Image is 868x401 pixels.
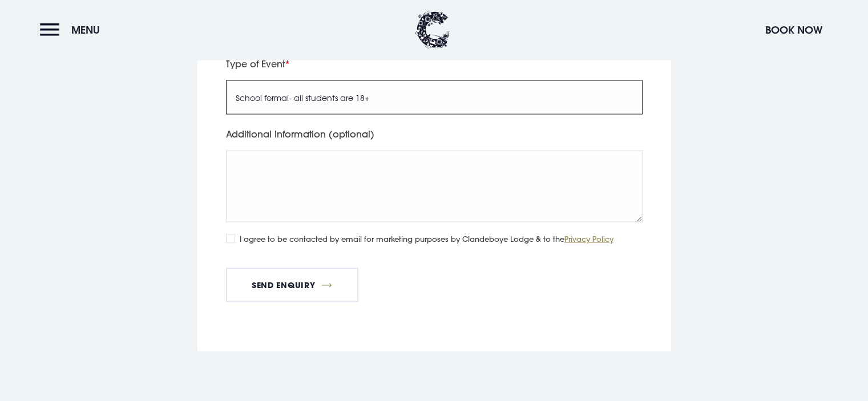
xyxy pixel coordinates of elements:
[760,18,828,42] button: Book Now
[226,56,643,72] label: Type of Event
[71,23,100,37] span: Menu
[564,234,613,244] a: Privacy Policy
[226,126,643,142] label: Additional Information (optional)
[240,233,613,245] label: I agree to be contacted by email for marketing purposes by Clandeboye Lodge & to the
[226,268,358,302] button: Send Enquiry
[415,11,450,48] img: Clandeboye Lodge
[40,18,106,42] button: Menu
